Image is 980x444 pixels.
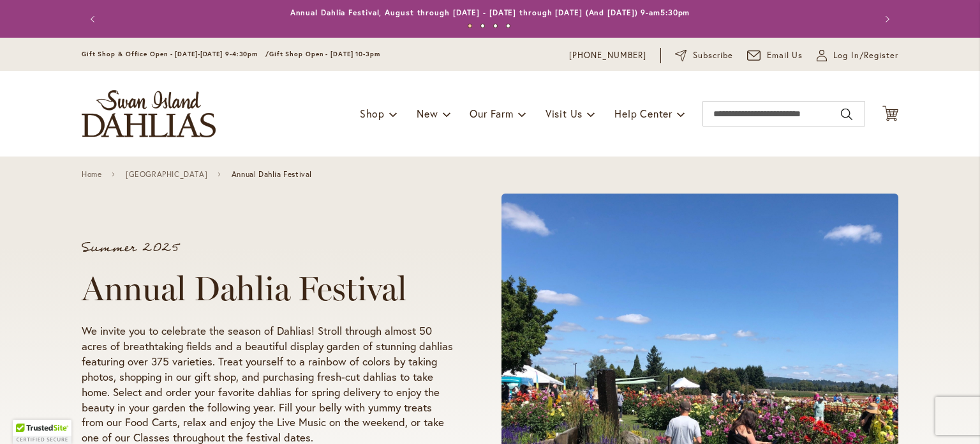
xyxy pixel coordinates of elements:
[269,50,380,58] span: Gift Shop Open - [DATE] 10-3pm
[767,49,803,62] span: Email Us
[873,6,898,32] button: Next
[82,170,101,179] a: Home
[126,170,207,179] a: [GEOGRAPHIC_DATA]
[693,49,733,62] span: Subscribe
[232,170,312,179] span: Annual Dahlia Festival
[614,107,672,120] span: Help Center
[506,24,510,28] button: 4 of 4
[675,49,733,62] a: Subscribe
[82,270,453,308] h1: Annual Dahlia Festival
[480,24,485,28] button: 2 of 4
[417,107,438,120] span: New
[82,50,269,58] span: Gift Shop & Office Open - [DATE]-[DATE] 9-4:30pm /
[493,24,498,28] button: 3 of 4
[817,49,898,62] a: Log In/Register
[360,107,385,120] span: Shop
[747,49,803,62] a: Email Us
[82,241,453,254] p: Summer 2025
[468,24,472,28] button: 1 of 4
[82,90,216,137] a: store logo
[833,49,898,62] span: Log In/Register
[82,6,107,32] button: Previous
[290,8,690,17] a: Annual Dahlia Festival, August through [DATE] - [DATE] through [DATE] (And [DATE]) 9-am5:30pm
[546,107,583,120] span: Visit Us
[569,49,646,62] a: [PHONE_NUMBER]
[470,107,513,120] span: Our Farm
